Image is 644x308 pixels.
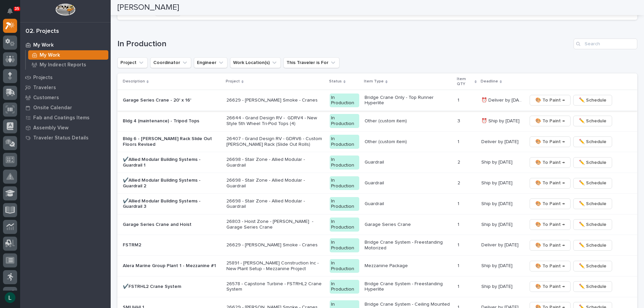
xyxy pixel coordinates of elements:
[33,125,68,131] p: Assembly View
[481,283,514,290] p: Ship by [DATE]
[365,240,452,251] p: Bridge Crane System - Freestanding Motorized
[123,222,221,228] p: Garage Series Crane and Hoist
[535,283,565,291] span: 🎨 To Paint →
[123,118,221,124] p: Bldg 4 (maintenance) - Tripod Tops
[117,90,637,111] tr: Garage Series Crane - 20' x 16'26629 - [PERSON_NAME] Smoke - CranesIn ProductionBridge Crane Only...
[365,263,452,269] p: Mezzanine Package
[283,57,339,68] button: This Traveler is For
[330,280,359,294] div: In Production
[365,222,452,228] p: Garage Series Crane
[530,240,571,251] button: 🎨 To Paint →
[573,136,612,147] button: ✏️ Schedule
[123,157,221,168] p: ✔️Allied Modular Building Systems - Guardrail 1
[226,157,324,168] p: 26698 - Stair Zone - Allied Modular - Guardrail
[573,240,612,251] button: ✏️ Schedule
[20,133,111,143] a: Traveler Status Details
[530,281,571,292] button: 🎨 To Paint →
[573,261,612,271] button: ✏️ Schedule
[579,262,606,270] span: ✏️ Schedule
[33,75,53,81] p: Projects
[458,158,462,165] p: 2
[330,94,359,108] div: In Production
[226,78,240,85] p: Project
[150,57,191,68] button: Coordinator
[117,193,637,214] tr: ✔️Allied Modular Building Systems - Guardrail 326698 - Stair Zone - Allied Modular - GuardrailIn ...
[573,157,612,168] button: ✏️ Schedule
[117,256,637,276] tr: Alera Marine Group Plant 1 - Mezzanine #125891 - [PERSON_NAME] Construction Inc - New Plant Setup...
[123,263,221,269] p: Alera Marine Group Plant 1 - Mezzanine #1
[55,3,75,16] img: Workspace Logo
[117,235,637,256] tr: FSTRM226629 - [PERSON_NAME] Smoke - CranesIn ProductionBridge Crane System - Freestanding Motoriz...
[579,138,606,146] span: ✏️ Schedule
[458,221,461,228] p: 1
[330,197,359,211] div: In Production
[481,262,514,269] p: Ship by [DATE]
[530,95,571,106] button: 🎨 To Paint →
[123,136,221,147] p: Bldg 6 - [PERSON_NAME] Rack Slide Out Floors Revised
[330,135,359,149] div: In Production
[226,281,324,293] p: 26578 - Capstone Turbine - FSTRHL2 Crane System
[330,218,359,232] div: In Production
[573,116,612,126] button: ✏️ Schedule
[535,117,565,125] span: 🎨 To Paint →
[226,136,324,147] p: 26407 - Grand Design RV - GDRV6 - Custom [PERSON_NAME] Rack (Slide Out Rolls)
[329,78,342,85] p: Status
[573,219,612,230] button: ✏️ Schedule
[579,283,606,291] span: ✏️ Schedule
[226,219,324,230] p: 26803 - Hoist Zone - [PERSON_NAME] - Garage Series Crane
[481,158,514,165] p: Ship by [DATE]
[365,180,452,186] p: Guardrail
[33,105,72,111] p: Onsite Calendar
[458,200,461,207] p: 1
[40,52,60,58] p: My Work
[123,78,145,85] p: Description
[579,200,606,208] span: ✏️ Schedule
[365,118,452,124] p: Other (custom item)
[535,200,565,208] span: 🎨 To Paint →
[365,139,452,145] p: Other (custom item)
[481,200,514,207] p: Ship by [DATE]
[330,259,359,273] div: In Production
[458,138,461,145] p: 1
[579,159,606,167] span: ✏️ Schedule
[330,156,359,170] div: In Production
[573,95,612,106] button: ✏️ Schedule
[364,78,384,85] p: Item Type
[535,179,565,187] span: 🎨 To Paint →
[458,283,461,290] p: 1
[573,178,612,189] button: ✏️ Schedule
[20,40,111,50] a: My Work
[579,179,606,187] span: ✏️ Schedule
[530,178,571,189] button: 🎨 To Paint →
[226,198,324,210] p: 26698 - Stair Zone - Allied Modular - Guardrail
[117,39,571,49] h1: In Production
[458,241,461,248] p: 1
[535,159,565,167] span: 🎨 To Paint →
[574,39,637,49] input: Search
[20,72,111,82] a: Projects
[226,260,324,272] p: 25891 - [PERSON_NAME] Construction Inc - New Plant Setup - Mezzanine Project
[20,93,111,103] a: Customers
[330,238,359,252] div: In Production
[579,117,606,125] span: ✏️ Schedule
[530,116,571,126] button: 🎨 To Paint →
[117,131,637,152] tr: Bldg 6 - [PERSON_NAME] Rack Slide Out Floors Revised26407 - Grand Design RV - GDRV6 - Custom [PER...
[458,262,461,269] p: 1
[33,115,90,121] p: Fab and Coatings Items
[365,201,452,207] p: Guardrail
[579,221,606,229] span: ✏️ Schedule
[530,261,571,271] button: 🎨 To Paint →
[226,178,324,189] p: 26698 - Stair Zone - Allied Modular - Guardrail
[457,75,473,88] p: Item QTY
[117,276,637,297] tr: ✔️FSTRHL2 Crane System26578 - Capstone Turbine - FSTRHL2 Crane SystemIn ProductionBridge Crane Sy...
[20,113,111,123] a: Fab and Coatings Items
[330,176,359,190] div: In Production
[15,6,19,11] p: 35
[123,198,221,210] p: ✔️Allied Modular Building Systems - Guardrail 3
[117,214,637,235] tr: Garage Series Crane and Hoist26803 - Hoist Zone - [PERSON_NAME] - Garage Series CraneIn Productio...
[535,262,565,270] span: 🎨 To Paint →
[33,42,54,48] p: My Work
[530,219,571,230] button: 🎨 To Paint →
[123,98,221,103] p: Garage Series Crane - 20' x 16'
[3,291,17,305] button: users-avatar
